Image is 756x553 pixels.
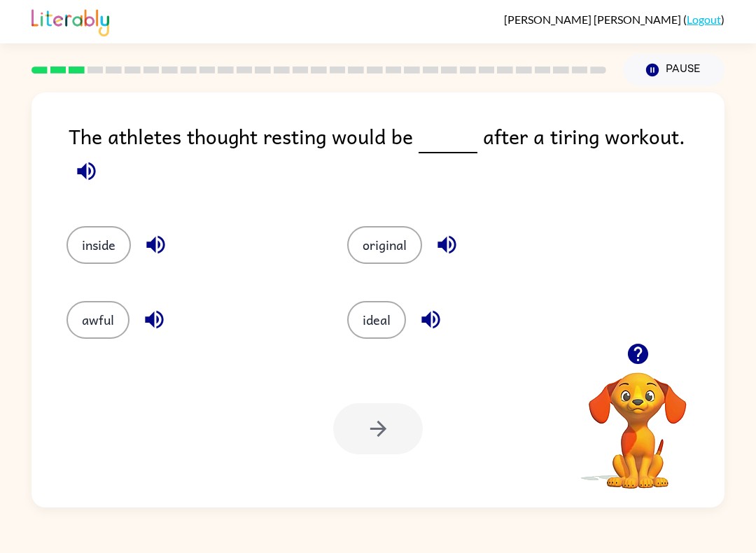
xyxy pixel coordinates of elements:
[66,226,131,264] button: inside
[31,6,109,36] img: Literably
[504,13,724,26] div: ( )
[66,301,129,339] button: awful
[504,13,683,26] span: [PERSON_NAME] [PERSON_NAME]
[347,301,406,339] button: ideal
[687,13,721,26] a: Logout
[568,351,708,491] video: Your browser must support playing .mp4 files to use Literably. Please try using another browser.
[347,226,422,264] button: original
[69,120,724,198] div: The athletes thought resting would be after a tiring workout.
[623,54,724,86] button: Pause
